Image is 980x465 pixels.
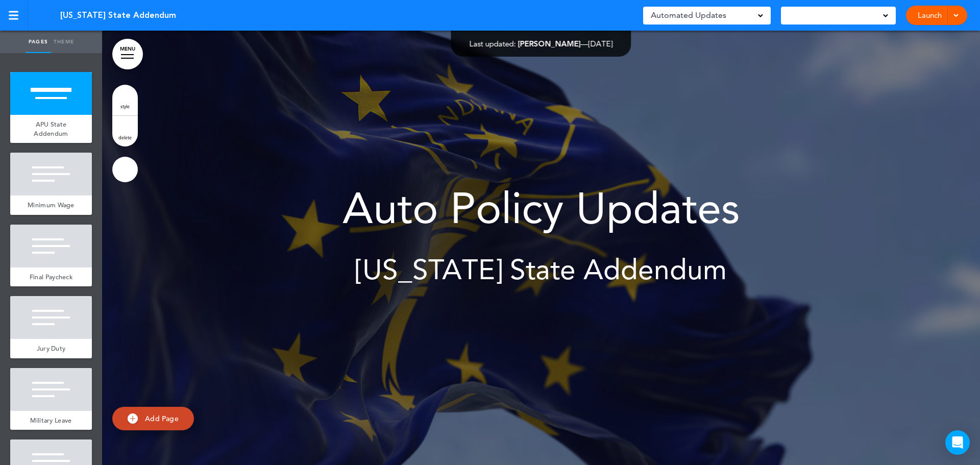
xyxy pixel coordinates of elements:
a: delete [112,116,138,146]
a: Theme [51,31,77,53]
span: [PERSON_NAME] [518,39,581,48]
span: [US_STATE] State Addendum [60,10,176,21]
a: MENU [112,39,143,69]
a: Final Paycheck [10,267,92,287]
div: Open Intercom Messenger [945,430,970,455]
span: Jury Duty [37,344,66,353]
span: [US_STATE] State Addendum [355,253,727,286]
img: add.svg [128,413,138,424]
span: APU State Addendum [34,120,68,138]
a: Jury Duty [10,339,92,358]
span: Add Page [145,414,179,423]
span: delete [118,134,132,140]
span: style [120,103,130,109]
span: Final Paycheck [30,273,72,281]
div: — [470,40,613,47]
span: [DATE] [589,39,613,48]
span: Minimum Wage [28,201,75,209]
a: Military Leave [10,411,92,430]
a: Minimum Wage [10,195,92,215]
a: Add Page [112,407,194,431]
a: Launch [914,6,946,25]
a: style [112,85,138,115]
a: Pages [26,31,51,53]
span: Auto Policy Updates [342,183,740,234]
span: Automated Updates [651,8,726,22]
span: Military Leave [30,416,71,425]
span: Last updated: [470,39,516,48]
a: APU State Addendum [10,115,92,143]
